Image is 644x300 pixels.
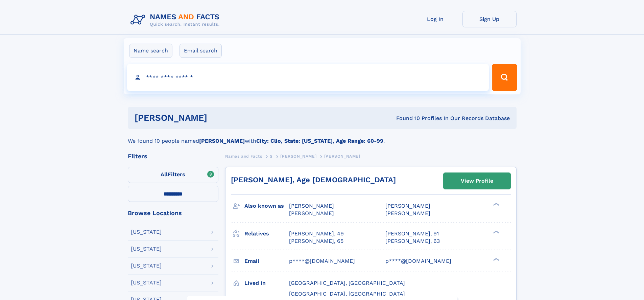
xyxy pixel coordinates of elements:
[244,228,289,239] h3: Relatives
[270,152,273,160] a: S
[289,230,344,237] a: [PERSON_NAME], 49
[289,280,405,286] span: [GEOGRAPHIC_DATA], [GEOGRAPHIC_DATA]
[385,237,440,245] a: [PERSON_NAME], 63
[492,230,500,234] div: ❯
[128,11,225,29] img: Logo Names and Facts
[161,171,168,178] span: All
[231,176,396,184] a: [PERSON_NAME], Age [DEMOGRAPHIC_DATA]
[289,291,405,297] span: [GEOGRAPHIC_DATA], [GEOGRAPHIC_DATA]
[131,263,162,269] div: [US_STATE]
[280,152,316,160] a: [PERSON_NAME]
[131,229,162,235] div: [US_STATE]
[244,200,289,212] h3: Also known as
[289,203,334,209] span: [PERSON_NAME]
[244,255,289,267] h3: Email
[270,154,273,159] span: S
[225,152,262,160] a: Names and Facts
[180,44,222,58] label: Email search
[128,129,517,145] div: We found 10 people named with .
[385,203,430,209] span: [PERSON_NAME]
[462,11,517,27] a: Sign Up
[256,138,383,144] b: City: Clio, State: [US_STATE], Age Range: 60-99
[135,114,302,122] h1: [PERSON_NAME]
[131,280,162,285] div: [US_STATE]
[385,230,439,237] a: [PERSON_NAME], 91
[385,210,430,216] span: [PERSON_NAME]
[461,173,493,189] div: View Profile
[129,44,172,58] label: Name search
[131,246,162,252] div: [US_STATE]
[408,11,462,27] a: Log In
[302,115,510,122] div: Found 10 Profiles In Our Records Database
[324,154,360,159] span: [PERSON_NAME]
[444,173,510,189] a: View Profile
[128,153,218,159] div: Filters
[289,237,343,245] a: [PERSON_NAME], 65
[289,210,334,216] span: [PERSON_NAME]
[128,167,218,183] label: Filters
[128,210,218,216] div: Browse Locations
[492,202,500,207] div: ❯
[199,138,245,144] b: [PERSON_NAME]
[492,64,517,91] button: Search Button
[280,154,316,159] span: [PERSON_NAME]
[244,277,289,289] h3: Lived in
[127,64,489,91] input: search input
[492,257,500,261] div: ❯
